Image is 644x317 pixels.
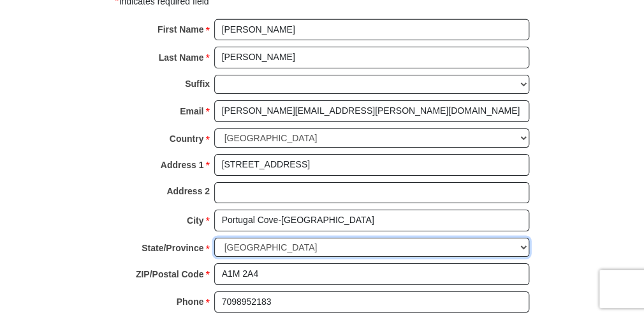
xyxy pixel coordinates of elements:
[159,49,204,66] strong: Last Name
[166,182,210,200] strong: Address 2
[157,20,203,38] strong: First Name
[136,265,204,283] strong: ZIP/Postal Code
[185,75,210,93] strong: Suffix
[180,102,203,120] strong: Email
[177,293,204,311] strong: Phone
[161,156,204,174] strong: Address 1
[142,239,203,257] strong: State/Province
[187,212,203,229] strong: City
[170,130,204,148] strong: Country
